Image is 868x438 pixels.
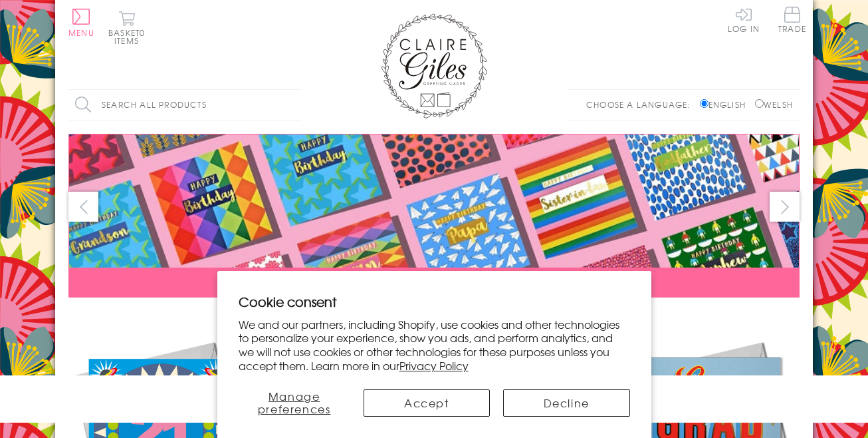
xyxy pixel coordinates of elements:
span: Trade [778,7,806,33]
input: English [700,99,708,108]
span: 0 items [114,27,145,47]
span: Manage preferences [258,388,331,417]
p: Choose a language: [586,99,697,110]
button: prev [68,192,98,222]
img: Claire Giles Greetings Cards [381,13,487,118]
button: Basket0 items [108,11,145,45]
button: next [770,192,800,222]
h2: Cookie consent [239,292,630,311]
input: Search [288,90,301,120]
button: Menu [68,9,94,37]
p: We and our partners, including Shopify, use cookies and other technologies to personalize your ex... [239,318,630,373]
input: Search all products [68,90,301,120]
a: Log In [728,7,760,33]
a: Trade [778,7,806,35]
button: Manage preferences [239,389,350,417]
a: Privacy Policy [399,357,469,373]
label: English [700,99,752,110]
input: Welsh [755,99,764,108]
button: Decline [503,389,629,417]
div: Carousel Pagination [68,308,800,328]
label: Welsh [755,99,793,110]
button: Accept [364,389,490,417]
span: Menu [68,27,94,39]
